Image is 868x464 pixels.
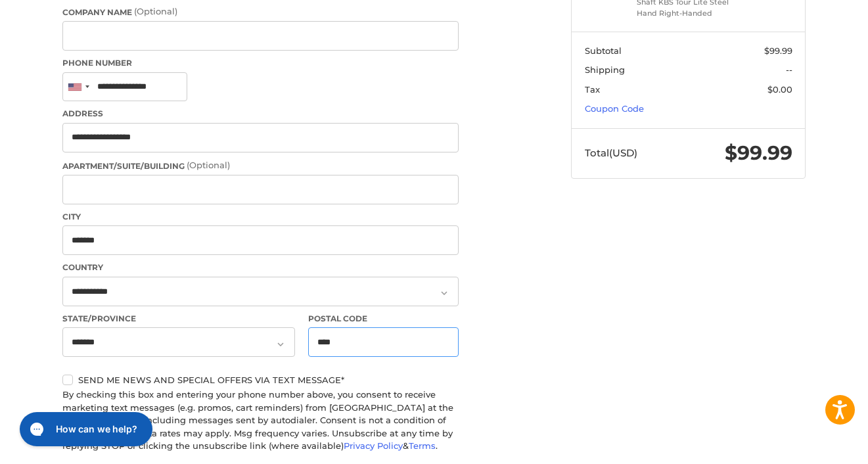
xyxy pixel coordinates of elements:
[786,64,792,75] span: --
[62,159,459,172] label: Apartment/Suite/Building
[62,108,459,120] label: Address
[764,45,792,56] span: $99.99
[62,5,459,18] label: Company Name
[62,262,459,273] label: Country
[585,64,625,75] span: Shipping
[585,103,644,114] a: Coupon Code
[62,375,459,385] label: Send me news and special offers via text message*
[344,440,403,451] a: Privacy Policy
[767,84,792,95] span: $0.00
[62,388,459,453] div: By checking this box and entering your phone number above, you consent to receive marketing text ...
[187,160,230,170] small: (Optional)
[308,313,459,325] label: Postal Code
[585,147,637,159] span: Total (USD)
[585,45,622,56] span: Subtotal
[134,6,177,16] small: (Optional)
[62,313,295,325] label: State/Province
[637,8,737,19] li: Hand Right-Handed
[13,407,156,451] iframe: Gorgias live chat messenger
[409,440,436,451] a: Terms
[585,84,600,95] span: Tax
[62,211,459,223] label: City
[725,141,792,165] span: $99.99
[62,57,459,69] label: Phone Number
[63,73,93,101] div: United States: +1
